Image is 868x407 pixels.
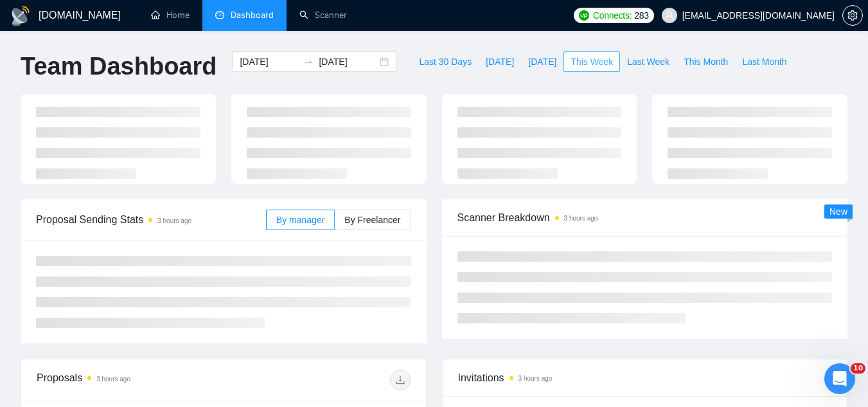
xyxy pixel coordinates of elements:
[521,51,563,72] button: [DATE]
[824,363,855,394] iframe: Intercom live chat
[563,51,620,72] button: This Week
[319,55,377,69] input: End date
[634,8,648,23] span: 283
[579,10,589,21] img: upwork-logo.png
[231,10,274,21] span: Dashboard
[419,55,472,69] span: Last 30 Days
[665,11,674,20] span: user
[564,215,598,222] time: 3 hours ago
[299,10,347,21] a: searchScanner
[843,10,862,21] span: setting
[151,10,190,21] a: homeHome
[842,10,863,21] a: setting
[677,51,735,72] button: This Month
[36,212,266,228] span: Proposal Sending Stats
[620,51,677,72] button: Last Week
[851,363,865,374] span: 10
[627,55,669,69] span: Last Week
[593,8,632,23] span: Connects:
[528,55,556,69] span: [DATE]
[457,210,833,226] span: Scanner Breakdown
[458,370,832,386] span: Invitations
[96,375,130,383] time: 3 hours ago
[571,55,613,69] span: This Week
[684,55,728,69] span: This Month
[412,51,479,72] button: Last 30 Days
[240,55,298,69] input: Start date
[842,5,863,26] button: setting
[486,55,514,69] span: [DATE]
[742,55,786,69] span: Last Month
[829,206,847,217] span: New
[215,10,224,19] span: dashboard
[157,217,191,224] time: 3 hours ago
[21,51,217,82] h1: Team Dashboard
[735,51,793,72] button: Last Month
[479,51,521,72] button: [DATE]
[518,375,553,382] time: 3 hours ago
[10,6,31,26] img: logo
[303,57,314,67] span: swap-right
[303,57,314,67] span: to
[276,215,324,225] span: By manager
[344,215,400,225] span: By Freelancer
[37,370,224,390] div: Proposals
